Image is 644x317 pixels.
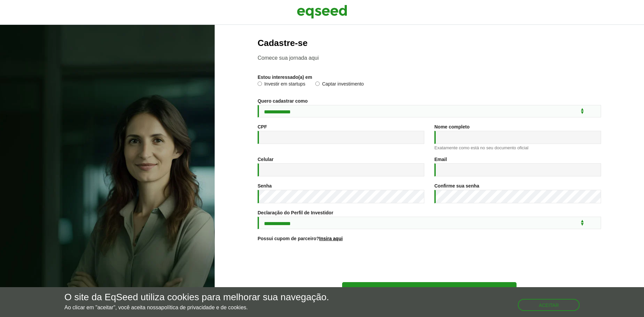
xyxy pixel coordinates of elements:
[258,55,601,61] p: Comece sua jornada aqui
[161,305,247,310] a: política de privacidade e de cookies
[258,75,312,80] label: Estou interessado(a) em
[258,236,343,241] label: Possui cupom de parceiro?
[64,304,329,311] p: Ao clicar em "aceitar", você aceita nossa .
[434,124,470,129] label: Nome completo
[258,157,273,162] label: Celular
[64,292,329,303] h5: O site da EqSeed utiliza cookies para melhorar sua navegação.
[297,3,347,20] img: EqSeed Logo
[258,82,305,88] label: Investir em startups
[434,146,601,150] div: Exatamente como está no seu documento oficial
[315,82,320,86] input: Captar investimento
[315,82,364,88] label: Captar investimento
[258,124,267,129] label: CPF
[258,82,262,86] input: Investir em startups
[434,183,479,188] label: Confirme sua senha
[258,183,272,188] label: Senha
[518,299,580,311] button: Aceitar
[258,99,308,103] label: Quero cadastrar como
[258,38,601,48] h2: Cadastre-se
[258,210,333,215] label: Declaração do Perfil de Investidor
[434,157,447,162] label: Email
[378,249,480,275] iframe: reCAPTCHA
[319,236,343,241] a: Insira aqui
[342,282,517,296] button: Cadastre-se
